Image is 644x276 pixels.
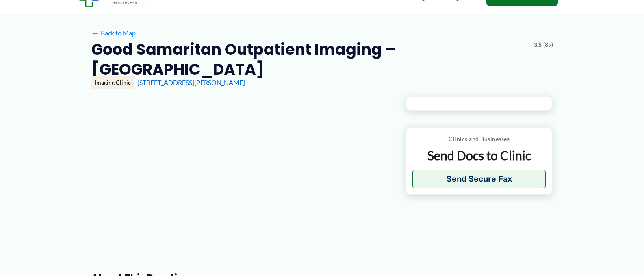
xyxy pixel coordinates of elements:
[412,148,546,163] p: Send Docs to Clinic
[91,29,99,37] span: ←
[543,39,553,50] span: (89)
[412,134,546,144] p: Clinics and Businesses
[91,76,134,89] div: Imaging Clinic
[412,170,546,188] button: Send Secure Fax
[91,39,527,80] h2: Good Samaritan Outpatient Imaging – [GEOGRAPHIC_DATA]
[91,27,136,39] a: ←Back to Map
[534,39,542,50] span: 3.5
[137,78,245,86] a: [STREET_ADDRESS][PERSON_NAME]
